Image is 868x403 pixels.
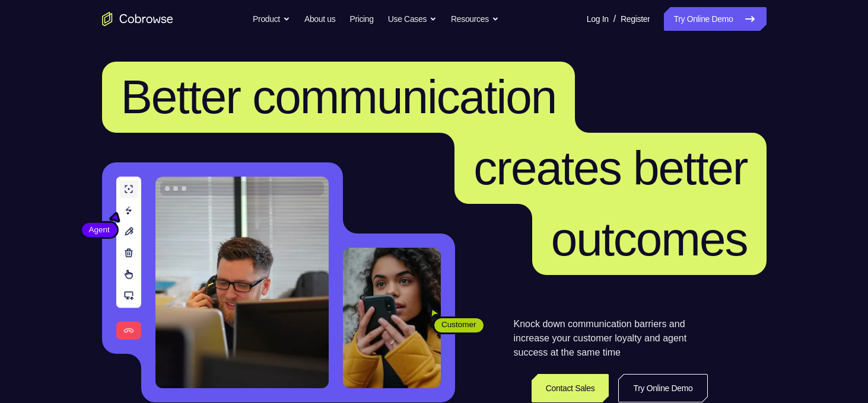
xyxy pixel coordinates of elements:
[587,7,609,31] a: Log In
[155,177,329,388] img: A customer support agent talking on the phone
[621,7,650,31] a: Register
[388,7,437,31] button: Use Cases
[532,374,609,402] a: Contact Sales
[613,12,616,26] span: /
[514,317,708,360] p: Knock down communication barriers and increase your customer loyalty and agent success at the sam...
[349,7,373,31] a: Pricing
[551,213,748,266] span: outcomes
[253,7,290,31] button: Product
[343,248,441,388] img: A customer holding their phone
[473,142,747,194] span: creates better
[618,374,707,402] a: Try Online Demo
[451,7,499,31] button: Resources
[102,12,173,26] a: Go to the home page
[121,71,557,123] span: Better communication
[664,7,766,31] a: Try Online Demo
[304,7,335,31] a: About us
